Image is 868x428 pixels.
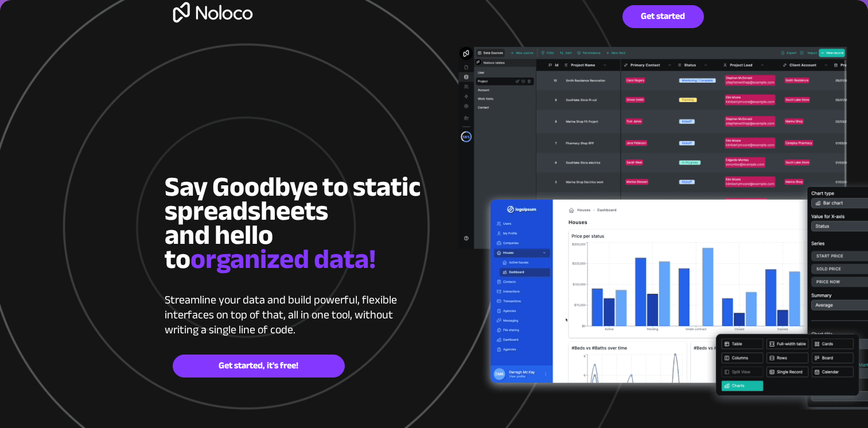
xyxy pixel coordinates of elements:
[173,360,344,371] span: Get started, it's free!
[623,11,703,22] span: Get started
[622,5,704,28] a: Get started
[190,234,376,285] span: organized data!
[165,161,421,285] span: Say Goodbye to static spreadsheets and hello to
[165,289,397,340] span: Streamline your data and build powerful, flexible interfaces on top of that, all in one tool, wit...
[173,355,345,378] a: Get started, it's free!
